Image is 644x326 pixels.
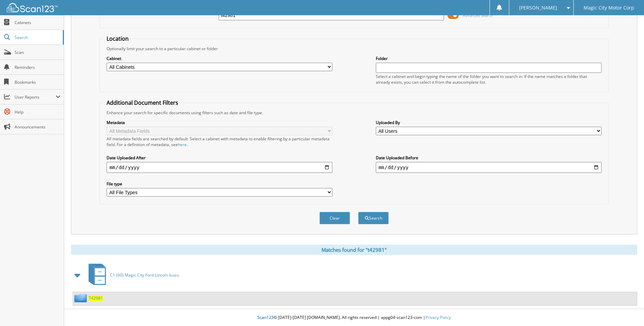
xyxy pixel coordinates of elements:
[376,74,602,85] div: Select a cabinet and begin typing the name of the folder you want to search in. If the name match...
[15,94,56,100] span: User Reports
[107,56,332,61] label: Cabinet
[85,262,179,288] a: C1 (60) Magic City Ford Lincoln Isuzu
[89,295,103,301] a: T42981
[103,46,605,52] div: Optionally limit your search to a particular cabinet or folder
[376,120,602,125] label: Uploaded By
[15,109,60,115] span: Help
[519,6,557,10] span: [PERSON_NAME]
[376,56,602,61] label: Folder
[71,245,637,255] div: Matches found for "t42981"
[15,20,60,25] span: Cabinets
[103,35,132,42] legend: Location
[15,64,60,70] span: Reminders
[425,314,451,320] a: Privacy Policy
[107,155,332,161] label: Date Uploaded After
[15,35,59,40] span: Search
[319,212,350,224] button: Clear
[376,155,602,161] label: Date Uploaded Before
[358,212,389,224] button: Search
[463,13,493,18] span: Advanced Search
[178,142,187,147] a: here
[15,79,60,85] span: Bookmarks
[584,6,634,10] span: Magic City Motor Corp
[7,3,58,12] img: scan123-logo-white.svg
[376,162,602,173] input: end
[15,124,60,130] span: Announcements
[107,136,332,147] div: All metadata fields are searched by default. Select a cabinet with metadata to enable filtering b...
[107,162,332,173] input: start
[103,99,182,106] legend: Additional Document Filters
[74,294,89,302] img: folder2.png
[257,314,274,320] span: Scan123
[110,272,179,278] span: C1 (60) Magic City Ford Lincoln Isuzu
[15,49,60,55] span: Scan
[107,120,332,125] label: Metadata
[103,110,605,116] div: Enhance your search for specific documents using filters such as date and file type.
[107,181,332,187] label: File type
[64,309,644,326] div: © [DATE]-[DATE] [DOMAIN_NAME]. All rights reserved | appg04-scan123-com |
